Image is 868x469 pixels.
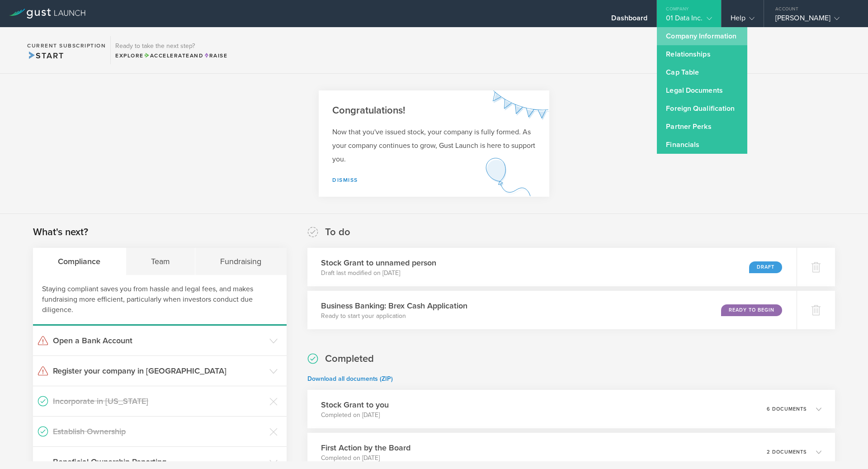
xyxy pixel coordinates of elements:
[53,456,265,468] h3: Beneficial Ownership Reporting
[115,52,227,60] div: Explore
[307,248,797,286] div: Stock Grant to unnamed personDraft last modified on [DATE]Draft
[53,395,265,407] h3: Incorporate in [US_STATE]
[27,43,106,48] h2: Current Subscription
[195,248,287,275] div: Fundraising
[27,51,64,61] span: Start
[332,104,536,117] h2: Congratulations!
[53,365,265,377] h3: Register your company in [GEOGRAPHIC_DATA]
[731,14,755,27] div: Help
[321,442,410,454] h3: First Action by the Board
[33,226,88,239] h2: What's next?
[321,300,467,312] h3: Business Banking: Brex Cash Application
[110,36,232,64] div: Ready to take the next step?ExploreAccelerateandRaise
[775,14,852,27] div: [PERSON_NAME]
[144,52,204,59] span: and
[321,312,467,321] p: Ready to start your application
[611,14,647,27] div: Dashboard
[332,177,358,183] a: Dismiss
[126,248,196,275] div: Team
[823,426,868,469] iframe: Chat Widget
[332,125,536,166] p: Now that you've issued stock, your company is fully formed. As your company continues to grow, Gu...
[115,43,227,49] h3: Ready to take the next step?
[33,248,126,275] div: Compliance
[321,257,436,269] h3: Stock Grant to unnamed person
[721,304,782,316] div: Ready to Begin
[666,14,712,27] div: 01 Data Inc.
[749,261,782,273] div: Draft
[53,335,265,346] h3: Open a Bank Account
[307,375,393,383] a: Download all documents (ZIP)
[144,52,190,59] span: Accelerate
[767,407,807,412] p: 6 documents
[53,426,265,437] h3: Establish Ownership
[325,226,350,239] h2: To do
[321,454,410,463] p: Completed on [DATE]
[767,450,807,455] p: 2 documents
[321,411,389,420] p: Completed on [DATE]
[321,399,389,411] h3: Stock Grant to you
[321,269,436,278] p: Draft last modified on [DATE]
[325,352,374,365] h2: Completed
[33,275,287,326] div: Staying compliant saves you from hassle and legal fees, and makes fundraising more efficient, par...
[307,291,797,329] div: Business Banking: Brex Cash ApplicationReady to start your applicationReady to Begin
[203,52,227,59] span: Raise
